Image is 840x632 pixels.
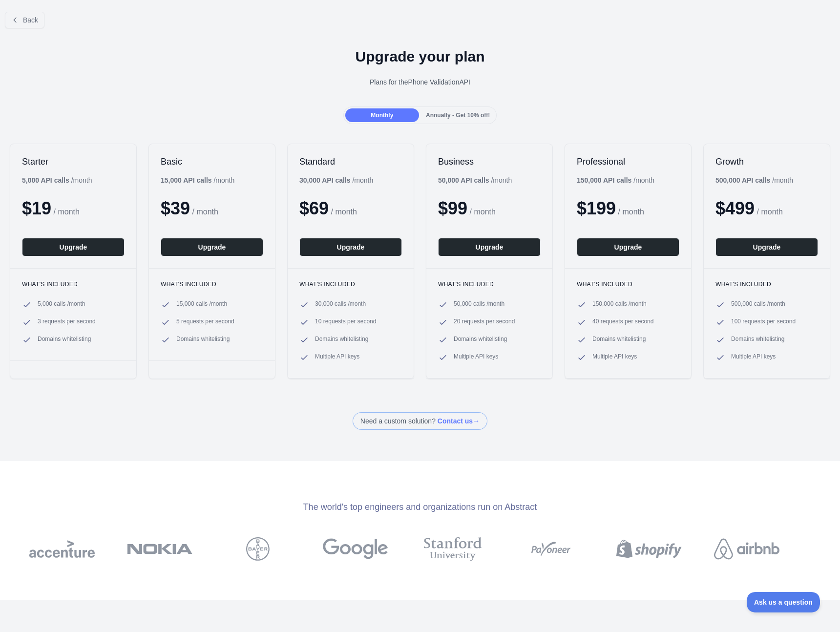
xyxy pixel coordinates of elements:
[577,176,631,184] b: 150,000 API calls
[747,592,820,612] iframe: Toggle Customer Support
[577,198,616,218] span: $ 199
[299,198,329,218] span: $ 69
[299,176,351,184] b: 30,000 API calls
[299,175,373,185] div: / month
[438,198,467,218] span: $ 99
[438,175,512,185] div: / month
[438,156,541,168] h2: Business
[438,176,489,184] b: 50,000 API calls
[577,175,654,185] div: / month
[577,156,679,168] h2: Professional
[299,156,402,168] h2: Standard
